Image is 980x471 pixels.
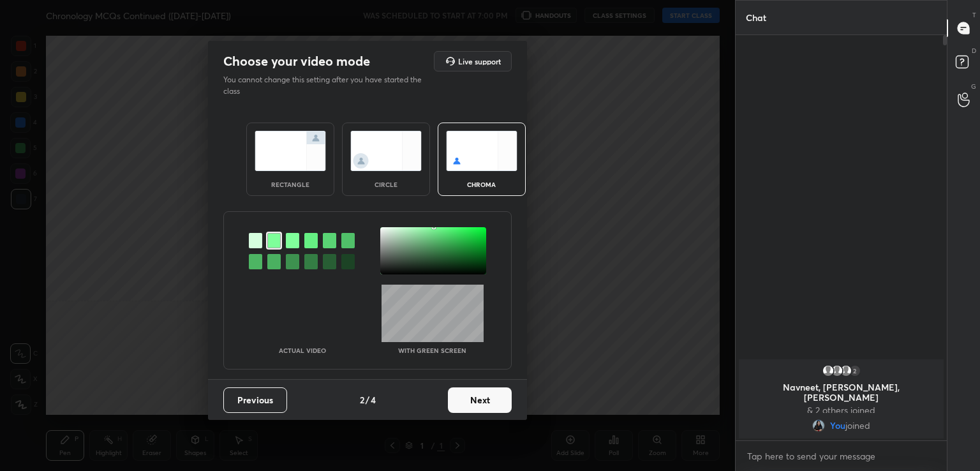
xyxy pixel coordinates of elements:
[971,82,976,91] p: G
[822,364,835,377] img: default.png
[831,364,843,377] img: default.png
[746,382,936,403] p: Navneet, [PERSON_NAME], [PERSON_NAME]
[360,181,412,188] div: circle
[812,419,825,432] img: e6b7fd9604b54f40b4ba6e3a0c89482a.jpg
[448,387,512,413] button: Next
[840,364,852,377] img: default.png
[265,181,316,188] div: rectangle
[972,46,976,56] p: D
[350,131,422,171] img: circleScreenIcon.acc0effb.svg
[279,347,326,354] p: Actual Video
[223,53,370,70] h2: Choose your video mode
[223,74,430,97] p: You cannot change this setting after you have started the class
[456,181,507,188] div: chroma
[446,131,517,171] img: chromaScreenIcon.c19ab0a0.svg
[366,393,369,407] h4: /
[398,347,466,354] p: With green screen
[458,57,501,65] h5: Live support
[255,131,326,171] img: normalScreenIcon.ae25ed63.svg
[746,405,936,415] p: & 2 others joined
[371,393,376,407] h4: 4
[736,357,947,441] div: grid
[972,10,976,20] p: T
[360,393,364,407] h4: 2
[223,387,287,413] button: Previous
[736,1,776,34] p: Chat
[830,421,845,431] span: You
[845,421,870,431] span: joined
[849,364,861,377] div: 2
